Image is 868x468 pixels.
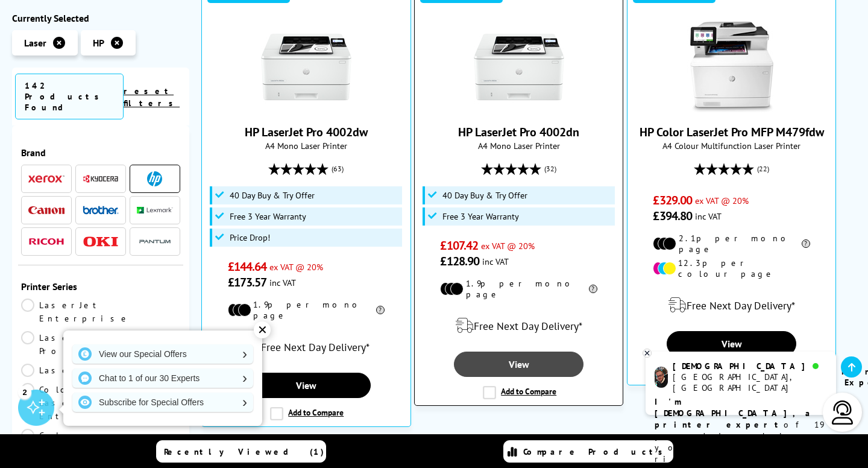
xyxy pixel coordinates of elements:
[83,203,119,218] a: Brother
[228,259,267,274] span: £144.64
[503,440,673,463] a: Compare Products
[230,191,315,200] span: 40 Day Buy & Try Offer
[655,367,668,388] img: chris-livechat.png
[655,396,814,430] b: I'm [DEMOGRAPHIC_DATA], a printer expert
[83,171,119,186] a: Kyocera
[269,277,296,288] span: inc VAT
[137,235,173,249] img: Pantum
[483,386,556,399] label: Add to Compare
[653,233,810,255] li: 2.1p per mono page
[230,212,306,221] span: Free 3 Year Warranty
[18,385,31,399] div: 2
[24,37,46,49] span: Laser
[93,37,104,49] span: HP
[757,157,769,180] span: (22)
[228,299,385,321] li: 1.9p per mono page
[28,234,64,249] a: Ricoh
[83,174,119,183] img: Kyocera
[270,407,344,420] label: Add to Compare
[83,236,119,247] img: OKI
[21,299,130,325] a: LaserJet Enterprise
[15,74,124,119] span: 142 Products Found
[667,331,796,356] a: View
[269,261,323,273] span: ex VAT @ 20%
[481,240,535,251] span: ex VAT @ 20%
[137,171,173,186] a: HP
[28,203,64,218] a: Canon
[137,207,173,214] img: Lexmark
[687,103,777,115] a: HP Color LaserJet Pro MFP M479fdw
[653,192,692,208] span: £329.00
[28,206,64,214] img: Canon
[695,195,749,206] span: ex VAT @ 20%
[454,352,583,377] a: View
[72,393,253,412] a: Subscribe for Special Offers
[83,206,119,214] img: Brother
[474,22,564,112] img: HP LaserJet Pro 4002dn
[28,175,64,183] img: Xerox
[653,258,810,279] li: 12.3p per colour page
[261,103,351,115] a: HP LaserJet Pro 4002dw
[640,124,824,140] a: HP Color LaserJet Pro MFP M479fdw
[421,140,617,151] span: A4 Mono Laser Printer
[208,330,404,364] div: modal_delivery
[241,373,371,398] a: View
[254,321,271,338] div: ✕
[72,344,253,364] a: View our Special Offers
[124,86,180,109] a: reset filters
[83,234,119,249] a: OKI
[442,212,519,221] span: Free 3 Year Warranty
[28,171,64,186] a: Xerox
[440,278,597,300] li: 1.9p per mono page
[655,396,827,465] p: of 19 years! I can help you choose the right product
[21,147,180,159] span: Brand
[634,140,830,151] span: A4 Colour Multifunction Laser Printer
[332,157,344,180] span: (63)
[245,124,368,140] a: HP LaserJet Pro 4002dw
[440,253,479,269] span: £128.90
[653,208,692,224] span: £394.80
[28,238,64,245] img: Ricoh
[482,256,509,267] span: inc VAT
[673,361,826,372] div: [DEMOGRAPHIC_DATA]
[442,191,527,200] span: 40 Day Buy & Try Offer
[230,233,270,242] span: Price Drop!
[634,288,830,322] div: modal_delivery
[831,400,855,425] img: user-headset-light.svg
[147,171,162,186] img: HP
[137,203,173,218] a: Lexmark
[523,446,669,457] span: Compare Products
[687,22,777,112] img: HP Color LaserJet Pro MFP M479fdw
[21,383,130,423] a: Color LaserJet Enterprise
[208,140,404,151] span: A4 Mono Laser Printer
[474,103,564,115] a: HP LaserJet Pro 4002dn
[21,331,102,358] a: LaserJet Pro
[156,440,326,463] a: Recently Viewed (1)
[673,372,826,393] div: [GEOGRAPHIC_DATA], [GEOGRAPHIC_DATA]
[458,124,579,140] a: HP LaserJet Pro 4002dn
[261,22,351,112] img: HP LaserJet Pro 4002dw
[12,12,189,24] div: Currently Selected
[228,274,267,290] span: £173.57
[21,280,180,292] span: Printer Series
[72,368,253,388] a: Chat to 1 of our 30 Experts
[21,364,102,377] a: LaserJet
[164,446,324,457] span: Recently Viewed (1)
[421,309,617,343] div: modal_delivery
[440,238,478,253] span: £107.42
[544,157,556,180] span: (32)
[695,210,722,222] span: inc VAT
